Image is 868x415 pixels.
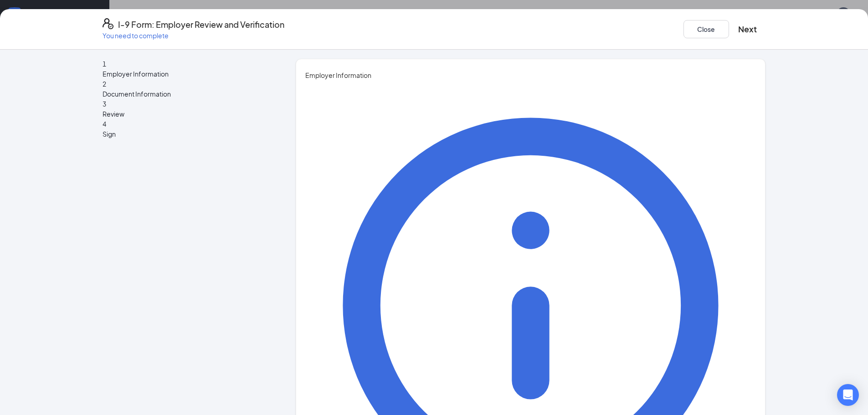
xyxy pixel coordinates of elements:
[738,23,757,36] button: Next
[103,100,106,108] span: 3
[103,109,268,119] span: Review
[103,120,106,128] span: 4
[683,20,729,38] button: Close
[103,89,268,99] span: Document Information
[103,31,284,40] p: You need to complete
[103,60,106,68] span: 1
[118,18,284,31] h4: I-9 Form: Employer Review and Verification
[103,18,113,29] svg: FormI9EVerifyIcon
[837,384,859,406] div: Open Intercom Messenger
[103,80,106,88] span: 2
[103,69,268,79] span: Employer Information
[103,129,268,139] span: Sign
[305,70,756,80] span: Employer Information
